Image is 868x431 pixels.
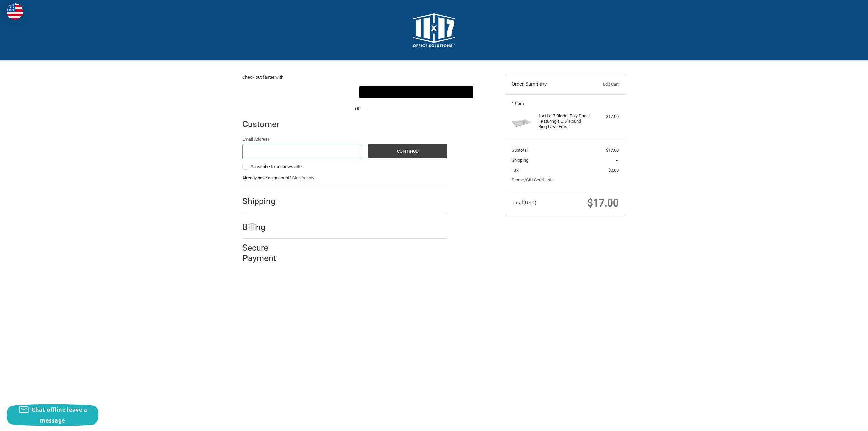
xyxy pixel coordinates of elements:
[242,222,282,232] h2: Billing
[242,74,473,81] p: Check out faster with:
[242,136,362,143] label: Email Address
[585,81,619,88] a: Edit Cart
[242,119,282,130] h2: Customer
[359,86,473,98] button: Google Pay
[512,168,518,173] span: Tax
[242,175,447,181] p: Already have an account?
[538,113,590,130] h4: 1 x 11x17 Binder Poly Panel Featuring a 0.5" Round Ring Clear Frost
[251,164,304,169] span: Subscribe to our newsletter.
[606,148,619,153] span: $17.00
[242,86,357,98] iframe: PayPal-paypal
[512,200,536,206] span: Total (USD)
[7,3,23,20] img: duty and tax information for United States
[512,177,554,182] a: Promo/Gift Certificate
[292,175,314,180] a: Sign in now
[512,158,528,163] span: Shipping
[32,406,87,424] span: Chat offline leave a message
[616,158,619,163] span: --
[413,13,455,47] img: 11x17.com
[7,404,98,426] button: Chat offline leave a message
[512,81,585,88] h3: Order Summary
[587,197,619,209] span: $17.00
[368,144,447,158] button: Continue
[352,105,364,112] span: OR
[592,113,619,120] div: $17.00
[242,196,282,207] h2: Shipping
[608,168,619,173] span: $0.00
[512,148,528,153] span: Subtotal
[242,242,288,264] h2: Secure Payment
[512,101,619,106] h3: 1 Item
